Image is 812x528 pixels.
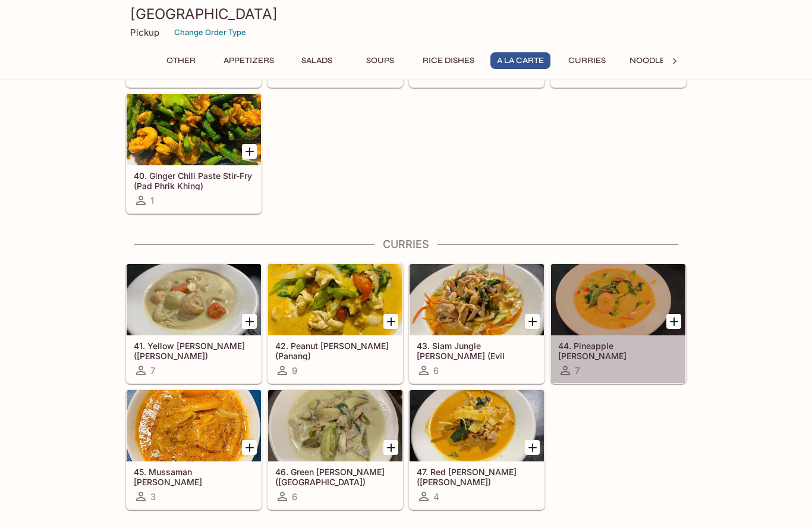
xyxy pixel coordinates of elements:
button: Change Order Type [169,23,251,42]
h5: 42. Peanut [PERSON_NAME] (Panang) [275,341,395,360]
button: Other [154,52,207,69]
h5: 46. Green [PERSON_NAME] ([GEOGRAPHIC_DATA]) [275,467,395,486]
a: 45. Mussaman [PERSON_NAME]3 [126,389,262,510]
h4: Curries [125,238,687,251]
h5: 44. Pineapple [PERSON_NAME] ([PERSON_NAME] Saparot) [558,341,678,360]
div: 41. Yellow Curry (Gaeng Kari) [127,264,261,335]
div: 46. Green Curry (Gaeng Daeng) [268,390,402,461]
div: 47. Red Curry (Gaeng Dang) [410,390,544,461]
button: A La Carte [490,52,550,69]
span: 6 [433,365,439,376]
div: 45. Mussaman Curry [127,390,261,461]
h5: 43. Siam Jungle [PERSON_NAME] (Evil [PERSON_NAME]) [417,341,537,360]
span: 6 [292,491,297,502]
a: 40. Ginger Chili Paste Stir-Fry (Pad Phrik Khing)1 [126,93,262,213]
h3: [GEOGRAPHIC_DATA] [130,5,682,23]
button: Add 41. Yellow Curry (Gaeng Kari) [242,314,257,329]
h5: 47. Red [PERSON_NAME] ([PERSON_NAME]) [417,467,537,486]
a: 44. Pineapple [PERSON_NAME] ([PERSON_NAME] Saparot)7 [550,263,686,384]
button: Rice Dishes [416,52,481,69]
button: Noodles [623,52,676,69]
span: 4 [433,491,439,502]
a: 43. Siam Jungle [PERSON_NAME] (Evil [PERSON_NAME])6 [409,263,545,384]
button: Add 43. Siam Jungle Curry (Evil Curry) [525,314,540,329]
a: 47. Red [PERSON_NAME] ([PERSON_NAME])4 [409,389,545,510]
a: 46. Green [PERSON_NAME] ([GEOGRAPHIC_DATA])6 [267,389,403,510]
h5: 41. Yellow [PERSON_NAME] ([PERSON_NAME]) [134,341,254,360]
span: 3 [150,491,156,502]
button: Appetizers [217,52,281,69]
button: Soups [353,52,407,69]
button: Add 46. Green Curry (Gaeng Daeng) [383,440,398,455]
h5: 45. Mussaman [PERSON_NAME] [134,467,254,486]
div: 40. Ginger Chili Paste Stir-Fry (Pad Phrik Khing) [127,94,261,165]
span: 9 [292,365,297,376]
span: 7 [575,365,580,376]
div: 44. Pineapple Curry (Gaeng Saparot) [551,264,685,335]
div: 42. Peanut Curry (Panang) [268,264,402,335]
button: Add 40. Ginger Chili Paste Stir-Fry (Pad Phrik Khing) [242,144,257,159]
span: 7 [150,365,155,376]
button: Curries [560,52,613,69]
div: 43. Siam Jungle Curry (Evil Curry) [410,264,544,335]
h5: 40. Ginger Chili Paste Stir-Fry (Pad Phrik Khing) [134,171,254,190]
button: Add 45. Mussaman Curry [242,440,257,455]
button: Add 44. Pineapple Curry (Gaeng Saparot) [666,314,681,329]
a: 42. Peanut [PERSON_NAME] (Panang)9 [267,263,403,384]
a: 41. Yellow [PERSON_NAME] ([PERSON_NAME])7 [126,263,262,384]
p: Pickup [130,27,159,38]
button: Add 47. Red Curry (Gaeng Dang) [525,440,540,455]
button: Salads [290,52,344,69]
button: Add 42. Peanut Curry (Panang) [383,314,398,329]
span: 1 [150,195,154,206]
